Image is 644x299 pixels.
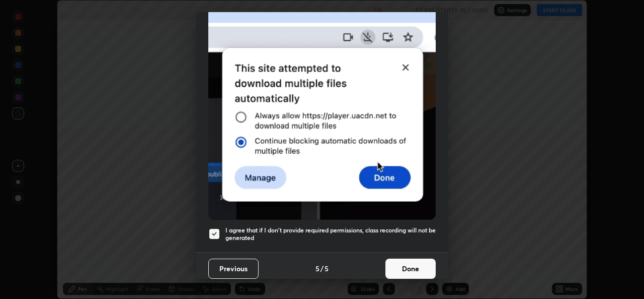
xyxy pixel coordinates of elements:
[385,259,436,279] button: Done
[225,226,436,242] h5: I agree that if I don't provide required permissions, class recording will not be generated
[315,263,319,274] h4: 5
[320,263,324,274] h4: /
[208,259,259,279] button: Previous
[325,263,329,274] h4: 5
